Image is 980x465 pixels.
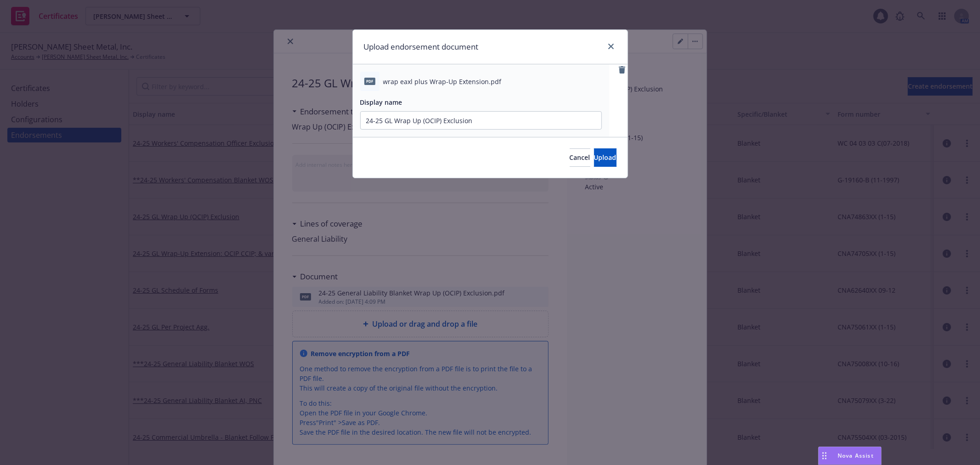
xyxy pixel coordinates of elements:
button: Nova Assist [818,447,882,465]
input: Add display name here... [361,112,601,129]
span: wrap eaxl plus Wrap-Up Extension.pdf [383,77,502,86]
span: Display name [360,98,402,107]
span: pdf [364,78,375,85]
div: Drag to move [819,447,830,465]
span: Nova Assist [838,452,874,459]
